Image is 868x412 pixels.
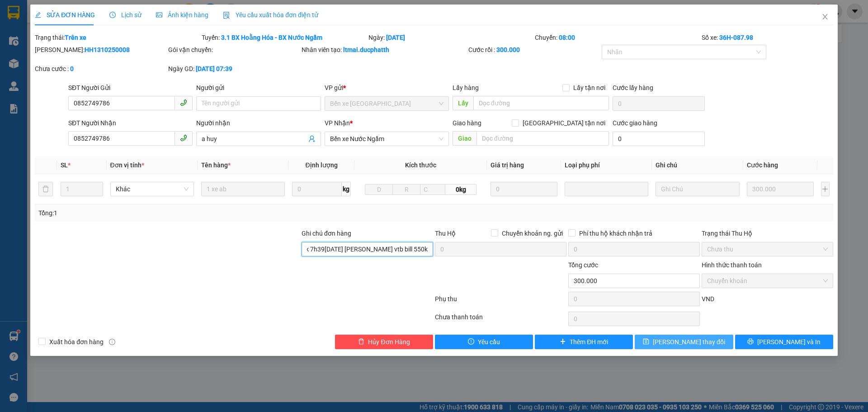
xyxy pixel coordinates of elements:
[473,96,609,110] input: Dọc đường
[653,337,725,347] span: [PERSON_NAME] thay đổi
[405,161,436,169] span: Kích thước
[435,230,456,237] span: Thu Hộ
[453,119,481,127] span: Giao hàng
[702,295,714,303] span: VND
[335,335,433,349] button: deleteHủy Đơn Hàng
[325,119,350,127] span: VP Nhận
[445,184,476,195] span: 0kg
[812,5,838,30] button: Close
[496,46,520,53] b: 300.000
[453,96,473,110] span: Lấy
[491,161,524,169] span: Giá trị hàng
[330,97,443,110] span: Bến xe Hoằng Hóa
[534,33,701,43] div: Chuyến:
[302,242,433,256] input: Ghi chú đơn hàng
[747,161,778,169] span: Cước hàng
[821,182,830,196] button: plus
[561,156,652,174] th: Loại phụ phí
[478,337,500,347] span: Yêu cầu
[386,34,405,41] b: [DATE]
[453,84,479,91] span: Lấy hàng
[305,161,337,169] span: Định lượng
[38,208,335,218] div: Tổng: 1
[308,135,316,142] span: user-add
[435,335,533,349] button: exclamation-circleYêu cầu
[519,118,609,128] span: [GEOGRAPHIC_DATA] tận nơi
[109,11,142,19] span: Lịch sử
[35,11,95,19] span: SỬA ĐƠN HÀNG
[358,338,364,346] span: delete
[420,184,445,195] input: C
[343,46,389,53] b: ltmai.ducphatth
[68,83,193,93] div: SĐT Người Gửi
[613,119,657,127] label: Cước giao hàng
[34,33,201,43] div: Trạng thái:
[201,161,231,169] span: Tên hàng
[757,337,821,347] span: [PERSON_NAME] và In
[223,12,230,19] img: icon
[576,228,656,238] span: Phí thu hộ khách nhận trả
[46,337,107,347] span: Xuất hóa đơn hàng
[168,45,300,55] div: Gói vận chuyển:
[747,182,814,196] input: 0
[180,134,187,142] span: phone
[68,118,193,128] div: SĐT Người Nhận
[707,242,828,256] span: Chưa thu
[559,34,575,41] b: 08:00
[434,312,567,328] div: Chưa thanh toán
[196,118,321,128] div: Người nhận
[168,64,300,74] div: Ngày GD:
[707,274,828,288] span: Chuyển khoản
[85,46,130,53] b: HH1310250008
[365,184,393,195] input: D
[568,261,598,269] span: Tổng cước
[468,338,474,346] span: exclamation-circle
[368,337,410,347] span: Hủy Đơn Hàng
[201,33,368,43] div: Tuyến:
[223,11,318,19] span: Yêu cầu xuất hóa đơn điện tử
[735,335,833,349] button: printer[PERSON_NAME] và In
[35,12,41,18] span: edit
[196,65,232,72] b: [DATE] 07:39
[702,228,833,238] div: Trạng thái Thu Hộ
[70,65,74,72] b: 0
[613,84,653,91] label: Cước lấy hàng
[635,335,733,349] button: save[PERSON_NAME] thay đổi
[201,182,285,196] input: VD: Bàn, Ghế
[453,131,476,146] span: Giao
[221,34,322,41] b: 3.1 BX Hoằng Hóa - BX Nước Ngầm
[342,182,351,196] span: kg
[719,34,753,41] b: 36H-087.98
[368,33,534,43] div: Ngày:
[560,338,566,346] span: plus
[180,99,187,106] span: phone
[498,228,566,238] span: Chuyển khoản ng. gửi
[330,132,443,146] span: Bến xe Nước Ngầm
[196,83,321,93] div: Người gửi
[656,182,739,196] input: Ghi Chú
[491,182,558,196] input: 0
[570,337,608,347] span: Thêm ĐH mới
[570,83,609,93] span: Lấy tận nơi
[392,184,420,195] input: R
[701,33,834,43] div: Số xe:
[613,132,705,146] input: Cước giao hàng
[156,12,162,18] span: picture
[35,64,166,74] div: Chưa cước :
[38,182,53,196] button: delete
[702,261,762,269] label: Hình thức thanh toán
[747,338,754,346] span: printer
[325,83,449,93] div: VP gửi
[61,161,68,169] span: SL
[613,96,705,111] input: Cước lấy hàng
[821,13,829,20] span: close
[35,45,166,55] div: [PERSON_NAME]:
[468,45,600,55] div: Cước rồi :
[652,156,743,174] th: Ghi chú
[302,230,351,237] label: Ghi chú đơn hàng
[535,335,633,349] button: plusThêm ĐH mới
[434,294,567,310] div: Phụ thu
[110,161,144,169] span: Đơn vị tính
[156,11,208,19] span: Ảnh kiện hàng
[476,131,609,146] input: Dọc đường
